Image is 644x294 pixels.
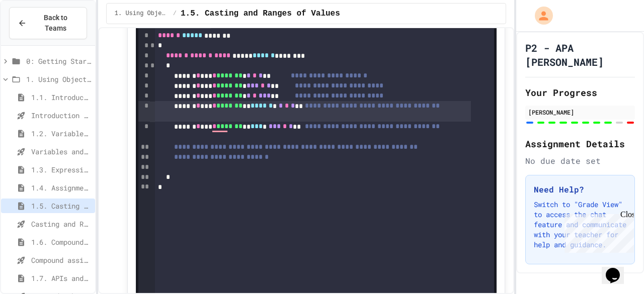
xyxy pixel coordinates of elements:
span: Compound assignment operators - Quiz [31,255,91,265]
span: 1.6. Compound Assignment Operators [31,237,91,247]
div: No due date set [525,155,635,167]
span: Variables and Data Types - Quiz [31,146,91,157]
span: 1. Using Objects and Methods [115,10,169,18]
span: / [173,10,177,18]
h1: P2 - APA [PERSON_NAME] [525,41,635,69]
span: 0: Getting Started [26,56,91,66]
span: Introduction to Algorithms, Programming, and Compilers [31,110,91,121]
span: 1.7. APIs and Libraries [31,273,91,283]
h3: Need Help? [534,183,626,195]
button: Back to Teams [9,7,87,39]
span: Casting and Ranges of variables - Quiz [31,219,91,229]
div: Chat with us now!Close [4,4,69,64]
span: 1.2. Variables and Data Types [31,128,91,139]
div: [PERSON_NAME] [528,108,632,117]
iframe: chat widget [560,210,634,253]
span: 1.4. Assignment and Input [31,182,91,193]
h2: Assignment Details [525,137,635,151]
span: 1. Using Objects and Methods [26,74,91,84]
div: My Account [524,4,555,27]
span: 1.1. Introduction to Algorithms, Programming, and Compilers [31,92,91,103]
h2: Your Progress [525,85,635,100]
span: Back to Teams [33,13,78,34]
p: Switch to "Grade View" to access the chat feature and communicate with your teacher for help and ... [534,200,626,250]
iframe: chat widget [602,254,634,284]
span: 1.5. Casting and Ranges of Values [181,8,340,20]
span: 1.3. Expressions and Output [New] [31,164,91,175]
span: 1.5. Casting and Ranges of Values [31,201,91,211]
